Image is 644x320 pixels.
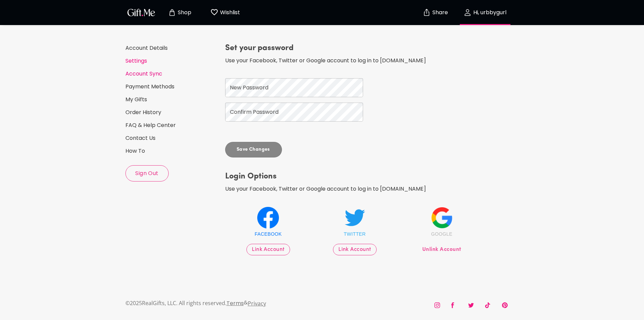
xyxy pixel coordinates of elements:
[126,170,168,177] span: Sign Out
[125,147,220,155] a: How To
[125,83,220,90] a: Payment Methods
[125,122,220,129] a: FAQ & Help Center
[225,56,486,65] p: Use your Facebook, Twitter or Google account to log in to [DOMAIN_NAME]
[125,109,220,116] a: Order History
[125,8,157,17] button: GiftMe Logo
[424,1,447,24] button: Share
[125,57,220,65] a: Settings
[125,165,169,182] button: Sign Out
[161,2,198,23] button: Store page
[252,246,285,253] span: Link Account
[176,10,191,16] p: Shop
[420,230,464,238] p: Google
[472,10,506,16] p: Hi, urbbygurl
[333,244,377,255] button: Link Account
[423,8,431,17] img: secure
[248,300,266,307] a: Privacy
[225,171,486,182] h4: Login Options
[125,70,220,78] a: Account Sync
[451,2,519,23] button: Hi, urbbygurl
[125,96,220,103] a: My Gifts
[125,134,220,142] a: Contact Us
[246,244,290,255] button: Link Account
[125,44,220,52] a: Account Details
[333,230,377,238] p: Twitter
[126,7,157,17] img: GiftMe Logo
[225,185,486,193] p: Use your Facebook, Twitter or Google account to log in to [DOMAIN_NAME]
[338,246,371,253] span: Link Account
[218,8,240,17] p: Wishlist
[431,10,448,16] p: Share
[246,230,290,238] p: Facebook
[125,299,226,307] p: © 2025 RealGifts, LLC. All rights reserved.
[225,43,486,54] h4: Set your password
[422,246,461,253] span: Unlink Account
[420,244,464,255] button: Unlink Account
[244,299,248,313] p: &
[207,2,244,23] button: Wishlist page
[226,299,244,307] a: Terms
